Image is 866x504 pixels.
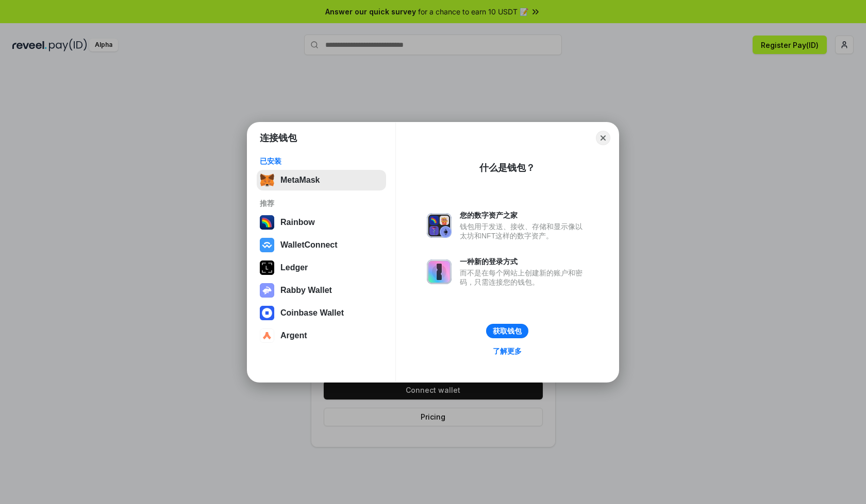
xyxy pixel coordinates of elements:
[257,212,386,233] button: Rainbow
[479,162,535,174] div: 什么是钱包？
[487,344,528,358] a: 了解更多
[460,257,588,266] div: 一种新的登录方式
[280,331,307,340] div: Argent
[427,213,452,238] img: svg+xml,%3Csvg%20xmlns%3D%22http%3A%2F%2Fwww.w3.org%2F2000%2Fsvg%22%20fill%3D%22none%22%20viewBox...
[260,328,274,343] img: svg+xml,%3Csvg%20width%3D%2228%22%20height%3D%2228%22%20viewBox%3D%220%200%2028%2028%22%20fill%3D...
[493,326,522,336] div: 获取钱包
[260,132,297,144] h1: 连接钱包
[260,199,383,208] div: 推荐
[260,306,274,320] img: svg+xml,%3Csvg%20width%3D%2228%22%20height%3D%2228%22%20viewBox%3D%220%200%2028%2028%22%20fill%3D...
[460,211,588,220] div: 您的数字资产之家
[260,283,274,298] img: svg+xml,%3Csvg%20xmlns%3D%22http%3A%2F%2Fwww.w3.org%2F2000%2Fsvg%22%20fill%3D%22none%22%20viewBox...
[280,240,338,250] div: WalletConnect
[493,346,522,356] div: 了解更多
[260,173,274,187] img: svg+xml,%3Csvg%20fill%3D%22none%22%20height%3D%2233%22%20viewBox%3D%220%200%2035%2033%22%20width%...
[260,238,274,252] img: svg+xml,%3Csvg%20width%3D%2228%22%20height%3D%2228%22%20viewBox%3D%220%200%2028%2028%22%20fill%3D...
[257,325,386,346] button: Argent
[280,218,315,227] div: Rainbow
[280,286,332,295] div: Rabby Wallet
[596,131,610,145] button: Close
[257,235,386,255] button: WalletConnect
[280,263,308,272] div: Ledger
[460,268,588,287] div: 而不是在每个网站上创建新的账户和密码，只需连接您的钱包。
[486,324,528,338] button: 获取钱包
[260,157,383,166] div: 已安装
[260,215,274,230] img: svg+xml,%3Csvg%20width%3D%22120%22%20height%3D%22120%22%20viewBox%3D%220%200%20120%20120%22%20fil...
[460,222,588,240] div: 钱包用于发送、接收、存储和显示像以太坊和NFT这样的数字资产。
[427,259,452,284] img: svg+xml,%3Csvg%20xmlns%3D%22http%3A%2F%2Fwww.w3.org%2F2000%2Fsvg%22%20fill%3D%22none%22%20viewBox...
[257,170,386,190] button: MetaMask
[280,176,320,185] div: MetaMask
[257,257,386,278] button: Ledger
[257,280,386,301] button: Rabby Wallet
[260,260,274,275] img: svg+xml,%3Csvg%20xmlns%3D%22http%3A%2F%2Fwww.w3.org%2F2000%2Fsvg%22%20width%3D%2228%22%20height%3...
[280,308,344,318] div: Coinbase Wallet
[257,303,386,323] button: Coinbase Wallet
